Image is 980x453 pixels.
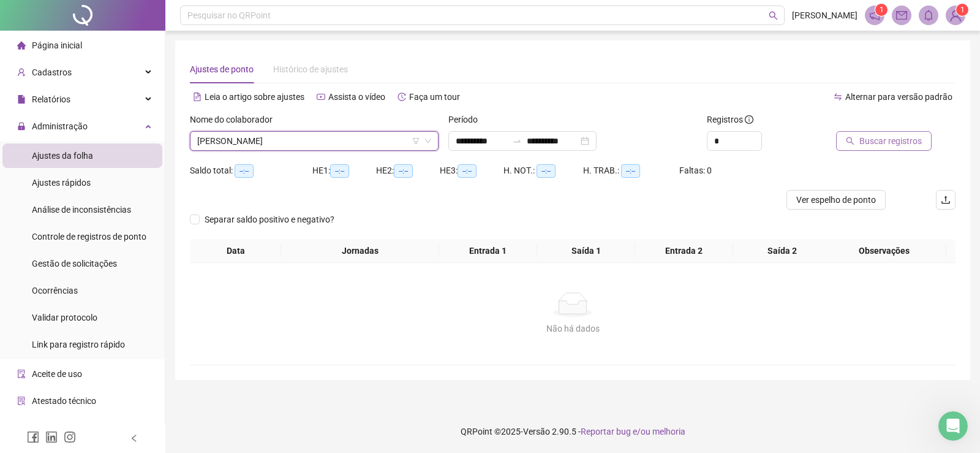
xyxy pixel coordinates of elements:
[822,239,946,263] th: Observações
[32,313,97,322] span: Validar protocolo
[32,232,146,242] span: Controle de registros de ponto
[197,132,431,150] span: ADRIANA DE OLIVEIRA SILVA
[273,63,348,76] div: Histórico de ajustes
[193,93,202,101] span: file-text
[32,178,91,188] span: Ajustes rápidos
[190,164,312,178] div: Saldo total:
[679,166,712,175] span: Faltas: 0
[235,164,254,178] span: --:--
[205,322,941,335] div: Não há dados
[960,6,965,14] span: 1
[859,134,922,148] span: Buscar registros
[330,164,349,178] span: --:--
[27,431,39,443] span: facebook
[896,10,907,21] span: mail
[17,397,26,405] span: solution
[869,10,880,21] span: notification
[281,239,439,263] th: Jornadas
[200,213,339,226] span: Separar saldo positivo e negativo?
[32,205,131,215] span: Análise de inconsistências
[17,370,26,378] span: audit
[394,164,413,178] span: --:--
[165,410,980,453] footer: QRPoint © 2025 - 2.90.5 -
[17,95,26,104] span: file
[317,93,325,101] span: youtube
[45,431,58,443] span: linkedin
[583,164,679,178] div: H. TRAB.:
[17,41,26,50] span: home
[512,136,522,146] span: swap-right
[733,239,831,263] th: Saída 2
[792,9,858,22] span: [PERSON_NAME]
[32,396,96,406] span: Atestado técnico
[786,190,886,210] button: Ver espelho de ponto
[32,340,125,349] span: Link para registro rápido
[621,164,640,178] span: --:--
[448,113,486,126] label: Período
[190,239,281,263] th: Data
[64,431,76,443] span: instagram
[512,136,522,146] span: to
[17,122,26,131] span: lock
[439,239,537,263] th: Entrada 1
[845,92,952,102] span: Alternar para versão padrão
[190,63,254,76] div: Ajustes de ponto
[880,6,884,14] span: 1
[398,93,406,101] span: history
[205,92,304,102] span: Leia o artigo sobre ajustes
[190,113,281,126] label: Nome do colaborador
[537,239,635,263] th: Saída 1
[941,195,951,205] span: upload
[412,137,420,145] span: filter
[745,115,753,124] span: info-circle
[827,244,941,257] span: Observações
[956,4,968,16] sup: Atualize o seu contato no menu Meus Dados
[707,113,753,126] span: Registros
[537,164,556,178] span: --:--
[946,6,965,25] img: 79979
[312,164,376,178] div: HE 1:
[32,286,78,295] span: Ocorrências
[32,121,88,131] span: Administração
[32,67,72,77] span: Cadastros
[32,369,82,379] span: Aceite de uso
[458,164,477,178] span: --:--
[32,40,82,50] span: Página inicial
[923,10,934,21] span: bell
[32,94,70,104] span: Relatórios
[875,4,888,16] sup: 1
[328,92,385,102] span: Assista o vídeo
[17,68,26,77] span: user-add
[635,239,733,263] th: Entrada 2
[581,427,685,436] span: Reportar bug e/ou melhoria
[796,193,876,207] span: Ver espelho de ponto
[440,164,503,178] div: HE 3:
[769,11,778,20] span: search
[523,427,550,436] span: Versão
[409,92,460,102] span: Faça um tour
[846,137,854,145] span: search
[32,259,117,268] span: Gestão de solicitações
[32,151,93,161] span: Ajustes da folha
[376,164,440,178] div: HE 2:
[503,164,583,178] div: H. NOT.:
[938,411,968,441] iframe: Intercom live chat
[834,93,842,101] span: swap
[130,434,138,443] span: left
[32,423,86,433] span: Gerar QRCode
[836,131,932,151] button: Buscar registros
